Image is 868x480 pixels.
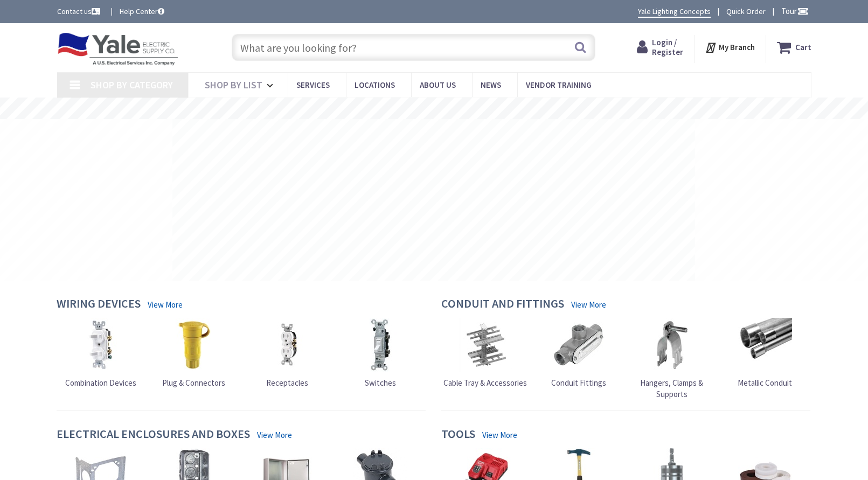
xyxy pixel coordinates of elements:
a: Plug & Connectors Plug & Connectors [162,318,225,388]
span: Hangers, Clamps & Supports [640,378,703,399]
span: Shop By List [205,79,262,91]
img: Conduit Fittings [552,318,606,372]
a: Receptacles Receptacles [260,318,314,388]
span: Cable Tray & Accessories [443,378,527,388]
span: Combination Devices [65,378,136,388]
a: View More [148,299,183,310]
span: Login / Register [652,37,683,57]
img: Combination Devices [74,318,128,372]
a: Cart [777,38,811,57]
span: News [481,80,501,90]
a: Login / Register [637,38,683,57]
a: View More [482,429,517,441]
span: Receptacles [266,378,308,388]
span: Metallic Conduit [738,378,792,388]
h4: Electrical Enclosures and Boxes [57,427,250,443]
img: Cable Tray & Accessories [459,318,512,372]
span: Plug & Connectors [162,378,225,388]
a: Quick Order [726,6,766,17]
img: Yale Electric Supply Co. [57,32,179,66]
a: Combination Devices Combination Devices [65,318,136,388]
img: Hangers, Clamps & Supports [645,318,699,372]
img: Switches [353,318,407,372]
input: What are you looking for? [232,34,595,61]
a: Conduit Fittings Conduit Fittings [551,318,606,388]
h4: Wiring Devices [57,297,141,312]
a: View More [571,299,606,310]
span: Tour [781,6,809,16]
img: Receptacles [260,318,314,372]
img: Metallic Conduit [738,318,792,372]
a: Hangers, Clamps & Supports Hangers, Clamps & Supports [628,318,716,400]
span: Vendor Training [526,80,592,90]
a: Contact us [57,6,102,17]
a: Switches Switches [353,318,407,388]
h4: Conduit and Fittings [441,297,564,312]
h4: Tools [441,427,475,443]
a: View More [257,429,292,441]
a: Yale Lighting Concepts [638,6,711,18]
a: Metallic Conduit Metallic Conduit [738,318,792,388]
img: Plug & Connectors [167,318,221,372]
span: Conduit Fittings [551,378,606,388]
span: About Us [420,80,456,90]
span: Switches [365,378,396,388]
div: My Branch [705,38,755,57]
span: Shop By Category [91,79,173,91]
span: Services [296,80,330,90]
a: Cable Tray & Accessories Cable Tray & Accessories [443,318,527,388]
strong: Cart [795,38,811,57]
strong: My Branch [719,42,755,52]
a: Help Center [120,6,164,17]
span: Locations [355,80,395,90]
